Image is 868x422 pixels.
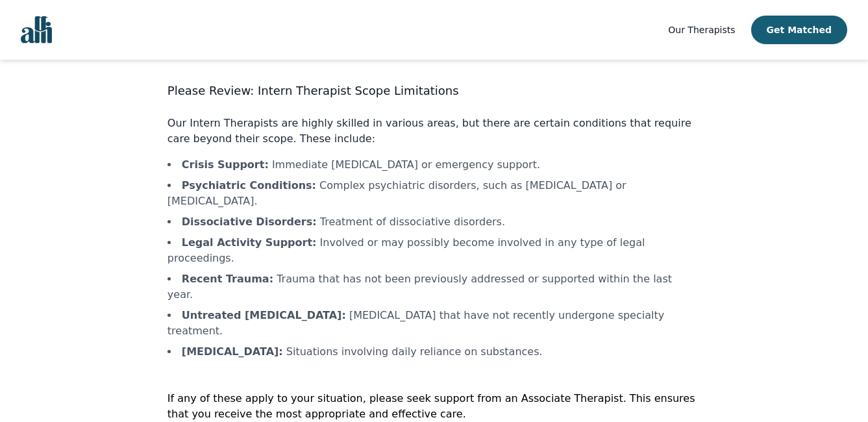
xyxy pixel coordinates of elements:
[668,25,735,35] span: Our Therapists
[182,273,273,285] b: Recent Trauma :
[21,16,52,43] img: alli logo
[167,391,701,422] p: If any of these apply to your situation, please seek support from an Associate Therapist. This en...
[167,235,701,266] li: Involved or may possibly become involved in any type of legal proceedings.
[182,179,316,192] b: Psychiatric Conditions :
[167,214,701,230] li: Treatment of dissociative disorders.
[182,236,317,249] b: Legal Activity Support :
[167,271,701,303] li: Trauma that has not been previously addressed or supported within the last year.
[167,344,701,360] li: Situations involving daily reliance on substances.
[167,308,701,339] li: [MEDICAL_DATA] that have not recently undergone specialty treatment.
[167,178,701,209] li: Complex psychiatric disorders, such as [MEDICAL_DATA] or [MEDICAL_DATA].
[167,116,701,147] p: Our Intern Therapists are highly skilled in various areas, but there are certain conditions that ...
[182,345,283,358] b: [MEDICAL_DATA] :
[668,22,735,38] a: Our Therapists
[182,158,269,171] b: Crisis Support :
[182,216,317,228] b: Dissociative Disorders :
[182,309,346,321] b: Untreated [MEDICAL_DATA] :
[167,157,701,173] li: Immediate [MEDICAL_DATA] or emergency support.
[751,16,847,44] button: Get Matched
[167,82,701,100] h3: Please Review: Intern Therapist Scope Limitations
